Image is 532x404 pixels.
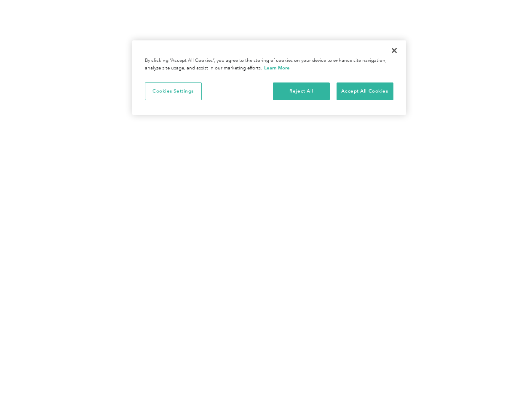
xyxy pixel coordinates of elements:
div: Cookie banner [132,40,406,115]
div: Privacy [132,40,406,115]
button: Close [385,41,404,60]
button: Cookies Settings [145,82,202,100]
div: By clicking “Accept All Cookies”, you agree to the storing of cookies on your device to enhance s... [145,57,393,72]
button: Reject All [273,82,330,100]
button: Accept All Cookies [337,82,393,100]
a: More information about your privacy, opens in a new tab [264,65,290,71]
